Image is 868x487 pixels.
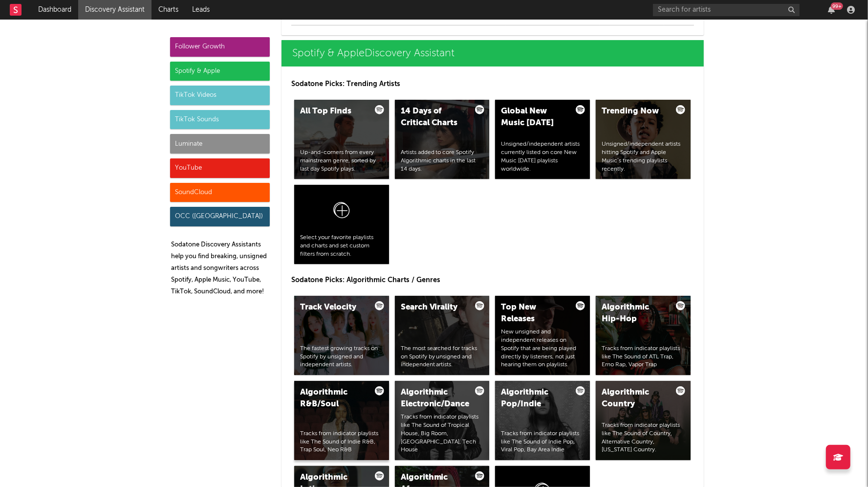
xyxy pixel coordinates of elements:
div: Algorithmic Electronic/Dance [401,387,467,410]
div: Algorithmic Pop/Indie [501,387,567,410]
div: Spotify & Apple [170,62,270,81]
div: The most searched for tracks on Spotify by unsigned and independent artists. [401,345,484,369]
div: Track Velocity [300,302,367,313]
a: Algorithmic Electronic/DanceTracks from indicator playlists like The Sound of Tropical House, Big... [395,381,490,460]
div: All Top Finds [300,106,367,117]
div: Follower Growth [170,37,270,57]
div: Tracks from indicator playlists like The Sound of Indie R&B, Trap Soul, Neo R&B [300,430,383,454]
div: Algorithmic Hip-Hop [602,302,668,325]
div: TikTok Videos [170,86,270,105]
a: Top New ReleasesNew unsigned and independent releases on Spotify that are being played directly b... [495,296,590,375]
p: Sodatone Picks: Algorithmic Charts / Genres [291,274,694,286]
a: Algorithmic CountryTracks from indicator playlists like The Sound of Country, Alternative Country... [596,381,691,460]
input: Search for artists [653,4,800,16]
a: All Top FindsUp-and-comers from every mainstream genre, sorted by last day Spotify plays. [294,100,389,179]
div: SoundCloud [170,183,270,202]
div: OCC ([GEOGRAPHIC_DATA]) [170,207,270,226]
a: Global New Music [DATE]Unsigned/independent artists currently listed on core New Music [DATE] pla... [495,100,590,179]
div: 14 Days of Critical Charts [401,106,467,129]
div: Tracks from indicator playlists like The Sound of Country, Alternative Country, [US_STATE] Country. [602,421,685,454]
div: Artists added to core Spotify Algorithmic charts in the last 14 days. [401,149,484,173]
a: Search ViralityThe most searched for tracks on Spotify by unsigned and independent artists. [395,296,490,375]
div: 99 + [831,2,843,10]
div: Up-and-comers from every mainstream genre, sorted by last day Spotify plays. [300,149,383,173]
p: Sodatone Picks: Trending Artists [291,78,694,90]
div: TikTok Sounds [170,110,270,130]
div: Select your favorite playlists and charts and set custom filters from scratch. [300,234,383,258]
div: Tracks from indicator playlists like The Sound of Indie Pop, Viral Pop, Bay Area Indie [501,430,584,454]
a: Trending NowUnsigned/independent artists hitting Spotify and Apple Music’s trending playlists rec... [596,100,691,179]
div: Search Virality [401,302,467,313]
div: Global New Music [DATE] [501,106,567,129]
div: Luminate [170,134,270,154]
a: Algorithmic R&B/SoulTracks from indicator playlists like The Sound of Indie R&B, Trap Soul, Neo R&B [294,381,389,460]
div: YouTube [170,158,270,178]
div: Unsigned/independent artists currently listed on core New Music [DATE] playlists worldwide. [501,140,584,173]
div: The fastest growing tracks on Spotify by unsigned and independent artists. [300,345,383,369]
a: Track VelocityThe fastest growing tracks on Spotify by unsigned and independent artists. [294,296,389,375]
a: Select your favorite playlists and charts and set custom filters from scratch. [294,185,389,264]
a: Algorithmic Pop/IndieTracks from indicator playlists like The Sound of Indie Pop, Viral Pop, Bay ... [495,381,590,460]
a: Algorithmic Hip-HopTracks from indicator playlists like The Sound of ATL Trap, Emo Rap, Vapor Trap [596,296,691,375]
div: Tracks from indicator playlists like The Sound of ATL Trap, Emo Rap, Vapor Trap [602,345,685,369]
div: Tracks from indicator playlists like The Sound of Tropical House, Big Room, [GEOGRAPHIC_DATA], Te... [401,413,484,454]
p: Sodatone Discovery Assistants help you find breaking, unsigned artists and songwriters across Spo... [171,239,270,298]
div: Unsigned/independent artists hitting Spotify and Apple Music’s trending playlists recently. [602,140,685,173]
div: Algorithmic Country [602,387,668,410]
div: Trending Now [602,106,668,117]
button: 99+ [828,6,835,14]
div: Algorithmic R&B/Soul [300,387,367,410]
a: 14 Days of Critical ChartsArtists added to core Spotify Algorithmic charts in the last 14 days. [395,100,490,179]
a: Spotify & AppleDiscovery Assistant [282,40,704,66]
div: New unsigned and independent releases on Spotify that are being played directly by listeners, not... [501,328,584,369]
div: Top New Releases [501,302,567,325]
